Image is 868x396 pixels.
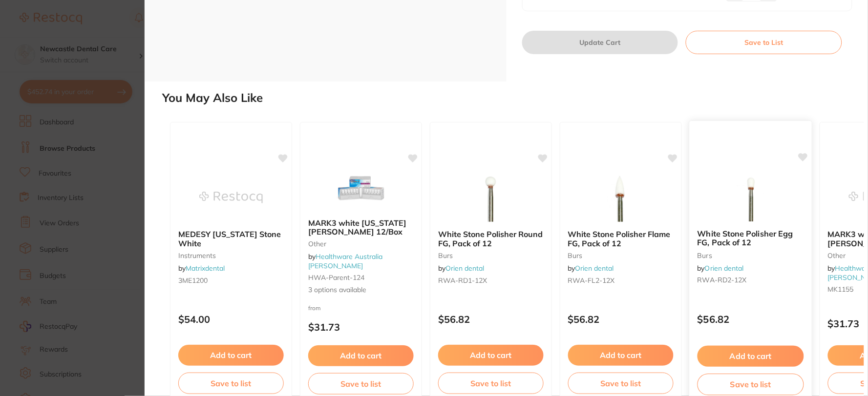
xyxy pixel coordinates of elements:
[438,373,544,394] button: Save to list
[698,264,744,273] span: by
[568,314,674,325] p: $56.82
[308,252,382,270] a: Healthware Australia [PERSON_NAME]
[445,264,484,273] a: Orien dental
[308,373,414,395] button: Save to list
[308,321,414,333] p: $31.73
[459,173,523,222] img: White Stone Polisher Round FG, Pack of 12
[438,230,544,248] b: White Stone Polisher Round FG, Pack of 12
[568,230,674,248] b: White Stone Polisher Flame FG, Pack of 12
[698,346,804,367] button: Add to cart
[568,264,614,273] span: by
[308,252,382,270] span: by
[178,230,284,248] b: MEDESY Arkansas Stone White
[308,304,321,312] span: from
[308,274,414,281] small: HWA-parent-124
[178,373,284,394] button: Save to list
[698,230,804,248] b: White Stone Polisher Egg FG, Pack of 12
[178,345,284,365] button: Add to cart
[438,252,544,259] small: burs
[199,173,263,222] img: MEDESY Arkansas Stone White
[698,277,804,284] small: RWA-RD2-12X
[575,264,614,273] a: Orien dental
[162,91,864,105] h2: You May Also Like
[178,264,225,273] span: by
[308,285,414,295] span: 3 options available
[686,31,842,54] button: Save to List
[438,277,544,284] small: RWA-RD1-12X
[178,277,284,284] small: 3ME1200
[719,172,783,221] img: White Stone Polisher Egg FG, Pack of 12
[589,173,653,222] img: White Stone Polisher Flame FG, Pack of 12
[522,31,678,54] button: Update Cart
[438,314,544,325] p: $56.82
[178,314,284,325] p: $54.00
[568,277,674,284] small: RWA-FL2-12X
[568,345,674,365] button: Add to cart
[178,252,284,259] small: instruments
[705,264,744,273] a: Orien dental
[568,373,674,394] button: Save to list
[698,374,804,396] button: Save to list
[329,162,393,211] img: MARK3 white Arkansas stone FG 12/Box
[186,264,225,273] a: Matrixdental
[438,264,484,273] span: by
[568,252,674,259] small: burs
[438,345,544,365] button: Add to cart
[698,252,804,259] small: burs
[308,218,414,237] b: MARK3 white Arkansas stone FG 12/Box
[698,314,804,325] p: $56.82
[308,345,414,366] button: Add to cart
[308,240,414,248] small: other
